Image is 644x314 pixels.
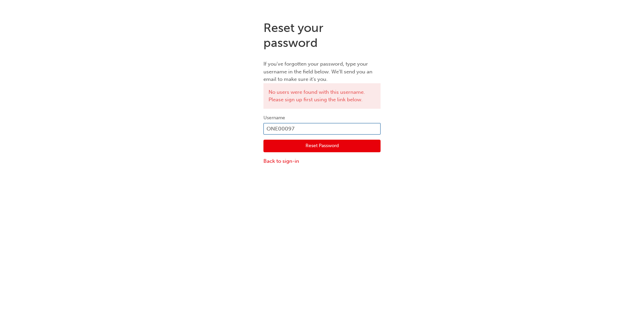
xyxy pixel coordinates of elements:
a: Back to sign-in [263,157,381,165]
div: No users were found with this username. Please sign up first using the link below. [263,83,381,109]
p: If you've forgotten your password, type your username in the field below. We'll send you an email... [263,60,381,83]
h1: Reset your password [263,20,381,50]
label: Username [263,114,381,122]
button: Reset Password [263,140,381,153]
input: Username [263,123,381,135]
